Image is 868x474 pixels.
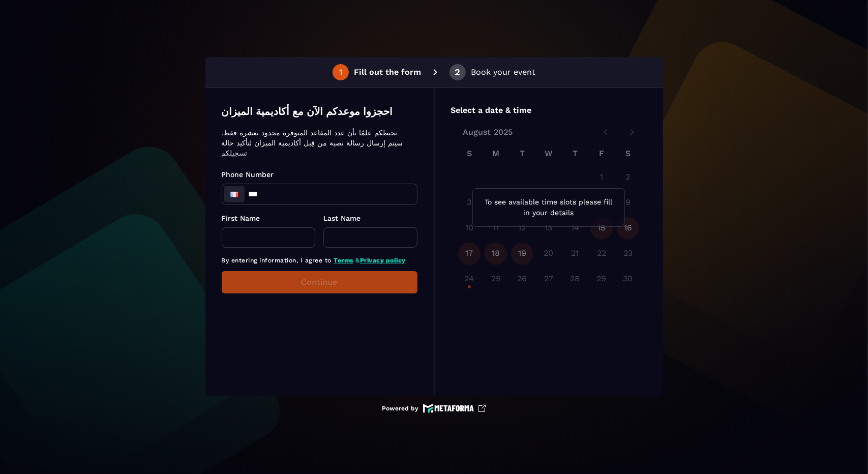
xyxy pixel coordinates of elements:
[471,66,535,78] p: Book your event
[222,214,260,222] span: First Name
[339,68,342,77] div: 1
[481,197,616,218] p: To see available time slots please fill in your details
[222,170,274,179] span: Phone Number
[382,404,419,412] p: Powered by
[354,66,421,78] p: Fill out the form
[334,257,354,264] a: Terms
[222,104,393,118] p: احجزوا موعدكم الآن مع أكاديمية الميزان
[360,257,406,264] a: Privacy policy
[451,104,647,116] p: Select a date & time
[224,186,245,202] div: France: + 33
[455,68,461,77] div: 2
[323,214,361,222] span: Last Name
[222,128,414,158] p: نحيطكم علمًا بأن عدد المقاعد المتوفرة محدود بعشرة فقط. سيتم إرسال رسالة نصية من قِبل أكاديمية الم...
[382,404,486,413] a: Powered by
[356,257,361,264] span: &
[222,256,417,265] p: By entering information, I agree to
